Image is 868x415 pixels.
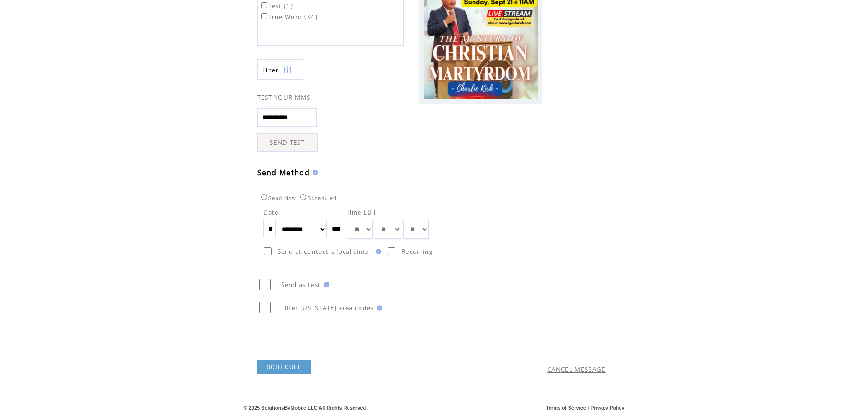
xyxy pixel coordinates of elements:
[346,208,377,216] span: Time EDT
[262,66,279,74] span: Show filters
[591,405,625,410] a: Privacy Policy
[257,168,310,178] span: Send Method
[281,281,321,289] span: Send as test
[261,2,267,8] input: Test (1)
[257,59,303,80] a: Filter
[587,405,589,410] span: |
[401,247,433,256] span: Recurring
[298,195,337,201] label: Scheduled
[259,2,293,10] label: Test (1)
[259,13,318,21] label: True Word (34)
[257,93,311,102] span: TEST YOUR MMS
[310,170,318,175] img: help.gif
[373,249,381,254] img: help.gif
[547,365,606,374] a: CANCEL MESSAGE
[374,305,382,311] img: help.gif
[321,282,329,287] img: help.gif
[244,405,366,410] span: © 2025 SolutionsByMobile LLC All Rights Reserved
[261,13,267,19] input: True Word (34)
[263,208,279,216] span: Date
[261,194,267,200] input: Send Now
[277,247,369,256] span: Send at contact`s local time
[257,360,312,374] a: SCHEDULE
[257,133,318,152] a: SEND TEST
[259,195,296,201] label: Send Now
[546,405,586,410] a: Terms of Service
[283,60,292,80] img: filters.png
[300,194,306,200] input: Scheduled
[281,304,374,312] span: Filter [US_STATE] area codes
